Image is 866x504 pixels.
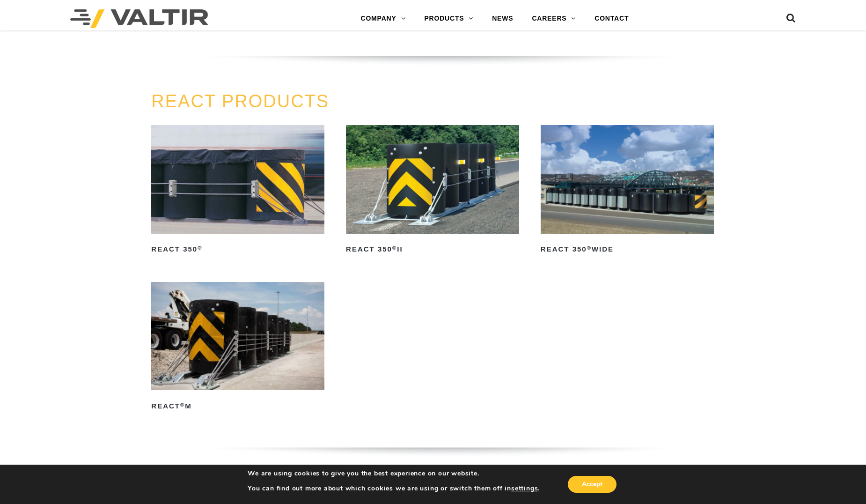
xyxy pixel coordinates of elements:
p: You can find out more about which cookies we are using or switch them off in . [248,484,540,493]
a: REACT 350®Wide [541,125,714,257]
a: COMPANY [351,9,415,28]
a: REACT 350® [151,125,324,257]
a: CAREERS [522,9,585,28]
a: REACT 350®II [346,125,519,257]
a: PRODUCTS [415,9,483,28]
h2: REACT 350 Wide [541,242,714,257]
img: Valtir [70,9,208,28]
a: REACT®M [151,282,324,414]
sup: ® [392,245,397,251]
button: settings [511,484,538,493]
h2: REACT 350 [151,242,324,257]
a: REACT PRODUCTS [151,91,329,111]
h2: REACT M [151,399,324,414]
a: CONTACT [585,9,638,28]
p: We are using cookies to give you the best experience on our website. [248,469,540,478]
sup: ® [180,402,185,408]
sup: ® [198,245,202,251]
a: NEWS [483,9,522,28]
sup: ® [587,245,592,251]
button: Accept [568,476,616,493]
h2: REACT 350 II [346,242,519,257]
